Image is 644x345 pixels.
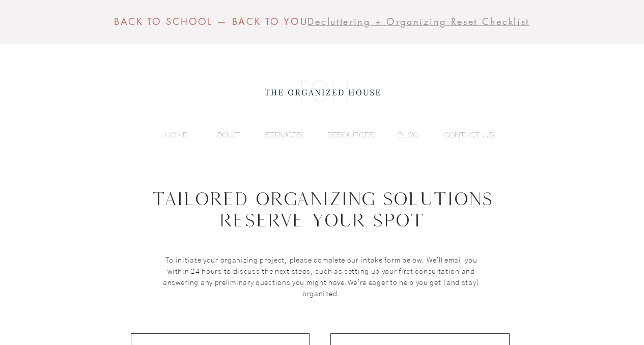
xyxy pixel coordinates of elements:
p: BLOG [393,127,424,142]
a: CONTACT US [424,127,499,142]
a: ABOUT [192,127,244,142]
nav: Site [145,127,499,142]
span: BACK TO SCHOOL — BACK TO YOU [114,15,308,27]
a: Decluttering + Organizing Reset Checklist [307,16,529,27]
p: HOME [160,127,192,142]
a: SERVICES [244,127,307,142]
a: BLOG [379,127,424,142]
p: ABOUT [207,127,244,142]
p: SERVICES [260,127,307,142]
span: We're eager to help you get (and stay) organized. [302,279,480,298]
span: Tailored Organizing Solutions Reserve Your Spot [151,188,493,231]
a: RESOURCES [307,127,379,142]
span: To initiate your organizing project, please complete our intake form below. We'll email you withi... [163,257,478,286]
img: the organized house [260,71,385,112]
p: CONTACT US [439,127,499,142]
p: RESOURCES [322,127,379,142]
a: HOME [145,127,192,142]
